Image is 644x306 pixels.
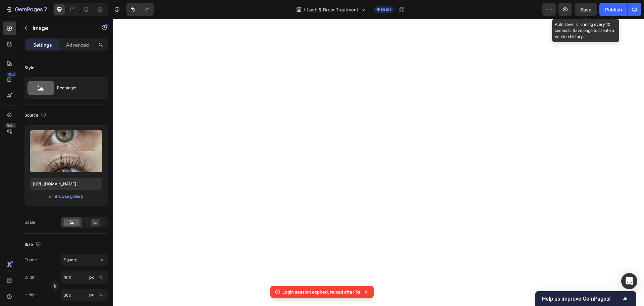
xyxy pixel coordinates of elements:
div: % [99,292,103,298]
div: Undo/Redo [126,3,154,16]
label: Width [24,274,36,280]
div: px [89,292,94,298]
div: Publish [605,6,622,13]
button: Save [575,3,597,16]
span: Save [580,7,591,12]
div: px [89,274,94,280]
div: 450 [6,72,16,77]
span: Draft [381,6,391,12]
span: or [49,192,53,201]
button: Show survey - Help us improve GemPages! [542,295,629,303]
div: Open Intercom Messenger [621,273,637,289]
label: Height [24,292,37,298]
p: Settings [33,41,52,48]
button: Publish [599,3,628,16]
div: Beta [5,123,16,128]
input: px% [61,271,108,283]
input: px% [61,289,108,301]
label: Frame [24,257,37,263]
span: Lash & Brow Treatment [307,6,358,13]
div: Browse gallery [55,193,83,200]
input: https://example.com/image.jpg [30,178,102,190]
div: Style [24,65,34,71]
div: Rectangle [57,80,98,96]
p: Login session expired, reload after 5s [282,289,360,295]
button: 7 [3,3,50,16]
img: preview-image [30,130,102,172]
p: Advanced [66,41,89,48]
span: Square [64,257,77,263]
div: Source [24,111,48,120]
button: % [88,291,96,299]
div: % [99,274,103,280]
p: Image [33,24,90,32]
p: 7 [44,5,47,13]
iframe: Design area [113,19,644,306]
button: Square [61,254,108,266]
button: Browse gallery [54,193,84,200]
button: px [97,291,105,299]
span: / [304,6,305,13]
button: px [97,273,105,281]
span: Help us improve GemPages! [542,296,621,302]
div: Scale [24,219,35,225]
div: Size [24,240,42,249]
button: % [88,273,96,281]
